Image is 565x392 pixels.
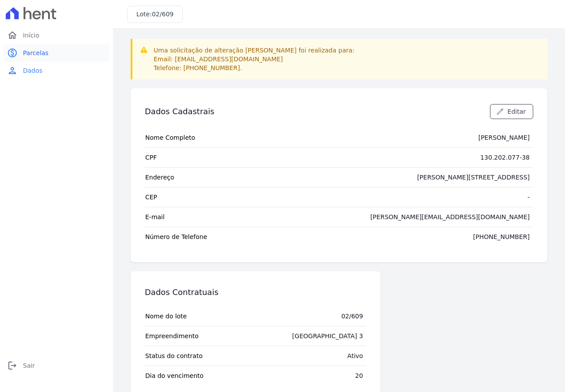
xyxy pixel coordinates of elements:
div: [PERSON_NAME][EMAIL_ADDRESS][DOMAIN_NAME] [370,213,530,221]
div: [PERSON_NAME][STREET_ADDRESS] [417,173,530,182]
a: personDados [4,62,109,79]
span: Dados [23,66,42,75]
h3: Lote: [136,10,173,19]
p: Uma solicitação de alteração [PERSON_NAME] foi realizada para: Email: [EMAIL_ADDRESS][DOMAIN_NAME... [154,46,354,72]
span: CPF [145,153,157,162]
span: Empreendimento [145,332,199,340]
i: home [7,30,18,41]
i: logout [7,360,18,371]
span: Sair [23,361,35,370]
i: person [7,65,18,76]
div: Ativo [347,351,363,360]
span: Editar [508,107,526,116]
span: Nome Completo [145,133,195,142]
a: paidParcelas [4,44,109,62]
span: Endereço [145,173,174,182]
h3: Dados Contratuais [145,287,218,298]
span: Início [23,31,39,40]
i: paid [7,48,18,58]
div: [GEOGRAPHIC_DATA] 3 [292,332,363,340]
div: 20 [355,371,363,380]
h3: Dados Cadastrais [145,106,215,117]
span: 02/609 [152,11,173,18]
span: CEP [145,193,157,202]
span: Número de Telefone [145,232,207,241]
span: Status do contrato [145,351,203,360]
div: [PHONE_NUMBER] [473,232,530,241]
a: Editar [490,104,533,119]
div: [PERSON_NAME] [478,133,530,142]
span: E-mail [145,213,165,221]
div: 130.202.077-38 [480,153,530,162]
span: Parcelas [23,49,49,57]
a: homeInício [4,26,109,44]
span: Dia do vencimento [145,371,203,380]
div: - [527,193,530,202]
a: logoutSair [4,357,109,374]
div: 02/609 [341,312,363,321]
span: Nome do lote [145,312,187,321]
